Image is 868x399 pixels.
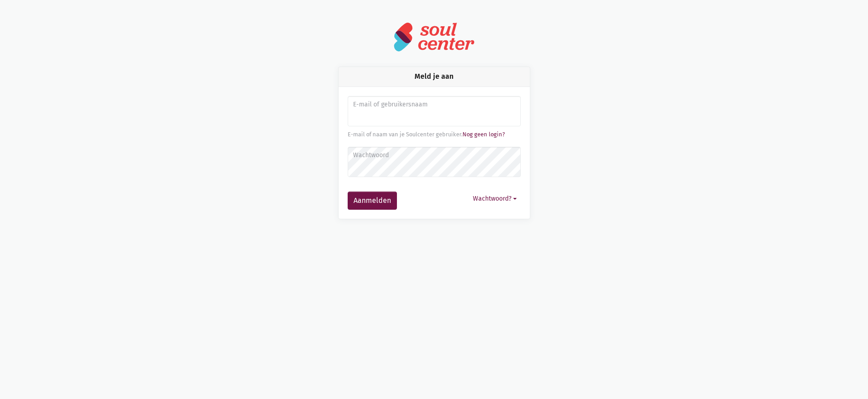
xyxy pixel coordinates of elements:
[348,192,397,210] button: Aanmelden
[393,22,475,52] img: logo-soulcenter-full.svg
[353,150,514,160] label: Wachtwoord
[462,131,505,138] a: Nog geen login?
[469,192,521,206] button: Wachtwoord?
[339,67,530,87] div: Meld je aan
[348,96,521,210] form: Aanmelden
[353,100,514,110] label: E-mail of gebruikersnaam
[348,130,521,139] div: E-mail of naam van je Soulcenter gebruiker.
